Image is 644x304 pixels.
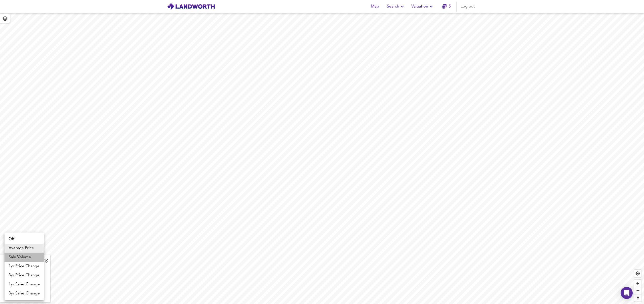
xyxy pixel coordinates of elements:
li: Off [5,235,44,244]
li: 1yr Price Change [5,262,44,271]
li: 3yr Sales Change [5,289,44,298]
div: Open Intercom Messenger [621,287,633,299]
li: Sale Volume [5,253,44,262]
li: Average Price [5,244,44,253]
li: 1yr Sales Change [5,280,44,289]
li: 3yr Price Change [5,271,44,280]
